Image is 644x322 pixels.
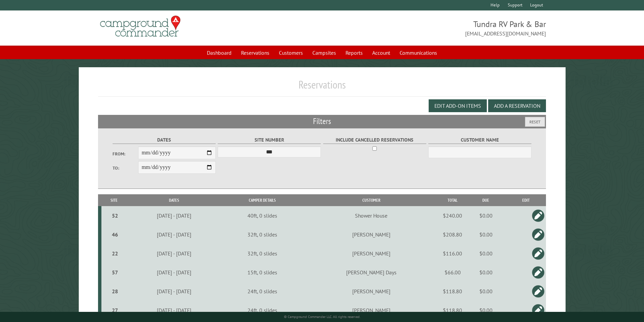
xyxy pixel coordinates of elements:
[104,288,126,295] div: 28
[308,46,340,59] a: Campsites
[341,46,367,59] a: Reports
[218,136,321,144] label: Site Number
[221,282,303,301] td: 24ft, 0 slides
[304,206,439,225] td: Shower House
[304,194,439,206] th: Customer
[127,194,221,206] th: Dates
[221,194,303,206] th: Camper Details
[98,115,546,128] h2: Filters
[439,244,466,263] td: $116.00
[237,46,273,59] a: Reservations
[128,288,220,295] div: [DATE] - [DATE]
[203,46,236,59] a: Dashboard
[439,194,466,206] th: Total
[128,250,220,257] div: [DATE] - [DATE]
[104,231,126,238] div: 46
[466,301,506,320] td: $0.00
[221,206,303,225] td: 40ft, 0 slides
[429,99,487,112] button: Edit Add-on Items
[439,206,466,225] td: $240.00
[128,212,220,219] div: [DATE] - [DATE]
[304,225,439,244] td: [PERSON_NAME]
[466,244,506,263] td: $0.00
[466,206,506,225] td: $0.00
[304,301,439,320] td: [PERSON_NAME]
[128,307,220,314] div: [DATE] - [DATE]
[439,225,466,244] td: $208.80
[466,263,506,282] td: $0.00
[428,136,531,144] label: Customer Name
[466,282,506,301] td: $0.00
[113,165,138,171] label: To:
[396,46,441,59] a: Communications
[304,244,439,263] td: [PERSON_NAME]
[104,250,126,257] div: 22
[104,307,126,314] div: 27
[322,19,546,38] span: Tundra RV Park & Bar [EMAIL_ADDRESS][DOMAIN_NAME]
[113,151,138,157] label: From:
[101,194,127,206] th: Site
[98,78,546,97] h1: Reservations
[439,282,466,301] td: $118.80
[506,194,546,206] th: Edit
[525,117,545,127] button: Reset
[275,46,307,59] a: Customers
[439,263,466,282] td: $66.00
[439,301,466,320] td: $118.80
[304,282,439,301] td: [PERSON_NAME]
[323,136,426,144] label: Include Cancelled Reservations
[221,263,303,282] td: 15ft, 0 slides
[128,231,220,238] div: [DATE] - [DATE]
[128,269,220,276] div: [DATE] - [DATE]
[488,99,546,112] button: Add a Reservation
[368,46,394,59] a: Account
[221,225,303,244] td: 32ft, 0 slides
[466,194,506,206] th: Due
[466,225,506,244] td: $0.00
[304,263,439,282] td: [PERSON_NAME] Days
[104,212,126,219] div: 52
[221,301,303,320] td: 24ft, 0 slides
[98,13,183,40] img: Campground Commander
[221,244,303,263] td: 32ft, 0 slides
[113,136,216,144] label: Dates
[284,315,360,319] small: © Campground Commander LLC. All rights reserved.
[104,269,126,276] div: 57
